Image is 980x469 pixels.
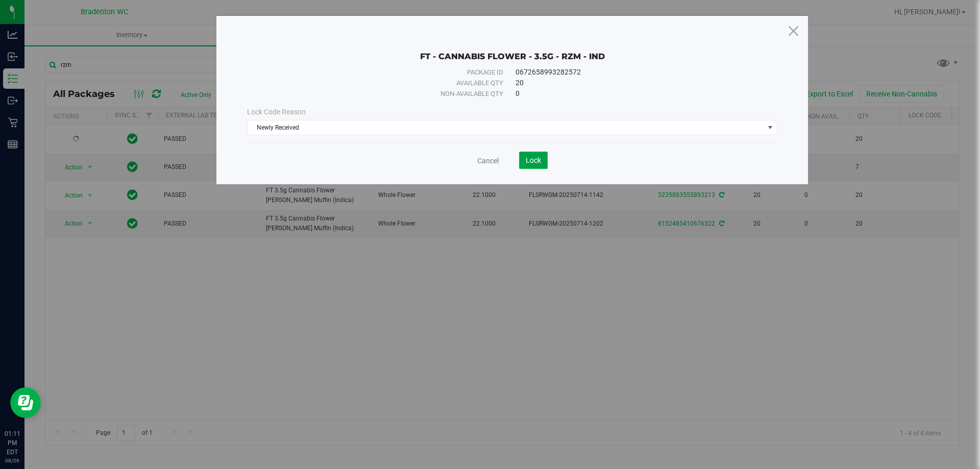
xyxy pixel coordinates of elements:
[270,67,503,78] div: Package ID
[526,156,541,164] span: Lock
[247,108,306,116] span: Lock Code Reason
[516,88,754,99] div: 0
[477,156,499,166] a: Cancel
[516,78,754,88] div: 20
[247,36,777,62] div: FT - CANNABIS FLOWER - 3.5G - RZM - IND
[519,152,548,169] button: Lock
[764,120,777,135] span: select
[516,67,754,78] div: 0672658993282572
[270,89,503,99] div: Non-available qty
[270,78,503,88] div: Available qty
[10,387,41,418] iframe: Resource center
[248,120,764,135] span: Newly Received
